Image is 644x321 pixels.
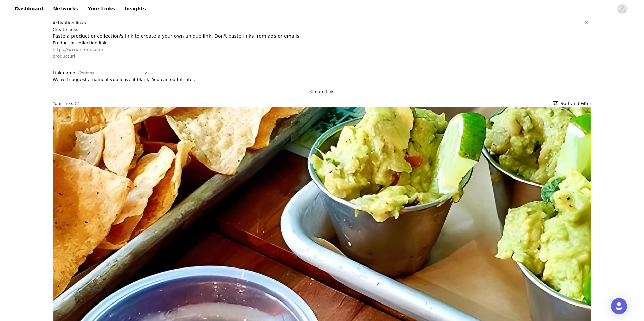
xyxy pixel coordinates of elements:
h1: Activation links [53,20,86,26]
button: Sort and Filter [553,100,591,107]
button: Create link [53,88,591,95]
h2: Your links (2) [53,100,81,107]
span: - Optional [75,71,95,75]
div: Open Intercom Messenger [611,298,627,314]
label: Link name [53,70,95,75]
a: Insights [121,1,150,16]
div: avatar [619,4,625,14]
a: Networks [49,1,82,16]
p: Paste a product or collection's link to create a your own unique link. Don't paste links from ads... [53,33,591,40]
div: We will suggest a name if you leave it blank. You can edit it later. [53,76,591,83]
a: Dashboard [11,1,47,16]
a: Your Links [84,1,119,16]
h2: Create links [53,26,591,33]
label: Product or collection link [53,40,106,45]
